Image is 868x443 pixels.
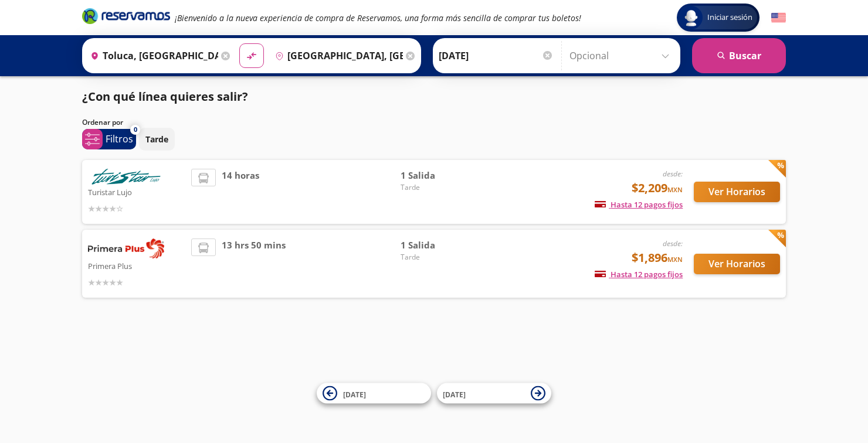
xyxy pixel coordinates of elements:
[401,182,483,193] span: Tarde
[771,11,786,25] button: English
[88,169,164,185] img: Turistar Lujo
[270,41,403,70] input: Buscar Destino
[88,185,185,199] p: Turistar Lujo
[437,383,551,404] button: [DATE]
[667,185,683,194] small: MXN
[663,238,683,248] em: desde:
[106,132,133,146] p: Filtros
[703,12,757,23] span: Iniciar sesión
[692,38,786,73] button: Buscar
[82,129,136,149] button: 0Filtros
[401,252,483,263] span: Tarde
[134,125,137,135] span: 0
[401,169,483,182] span: 1 Salida
[343,389,366,399] span: [DATE]
[86,41,218,70] input: Buscar Origen
[222,238,286,289] span: 13 hrs 50 mins
[632,179,683,197] span: $2,209
[443,389,466,399] span: [DATE]
[88,238,164,258] img: Primera Plus
[667,255,683,264] small: MXN
[82,7,170,28] a: Brand Logo
[222,169,259,215] span: 14 horas
[88,258,185,272] p: Primera Plus
[694,182,780,202] button: Ver Horarios
[663,169,683,179] em: desde:
[569,41,674,70] input: Opcional
[632,249,683,267] span: $1,896
[401,238,483,252] span: 1 Salida
[82,7,170,25] i: Brand Logo
[317,383,431,404] button: [DATE]
[82,117,123,128] p: Ordenar por
[595,269,683,280] span: Hasta 12 pagos fijos
[139,128,175,151] button: Tarde
[175,12,581,23] em: ¡Bienvenido a la nueva experiencia de compra de Reservamos, una forma más sencilla de comprar tus...
[439,41,554,70] input: Elegir Fecha
[145,133,168,145] p: Tarde
[82,88,248,105] p: ¿Con qué línea quieres salir?
[694,254,780,274] button: Ver Horarios
[595,199,683,210] span: Hasta 12 pagos fijos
